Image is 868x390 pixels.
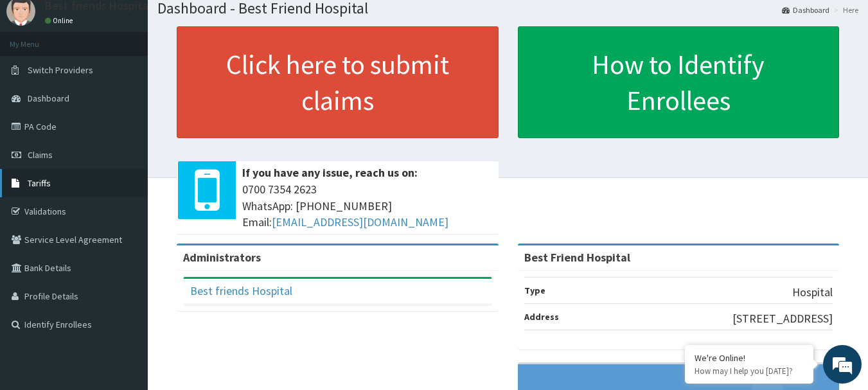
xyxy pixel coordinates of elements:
[45,16,76,25] a: Online
[28,64,93,76] span: Switch Providers
[732,310,833,327] p: [STREET_ADDRESS]
[695,366,804,377] p: How may I help you today?
[272,215,448,229] a: [EMAIL_ADDRESS][DOMAIN_NAME]
[242,181,492,231] span: 0700 7354 2623 WhatsApp: [PHONE_NUMBER] Email:
[518,26,840,138] a: How to Identify Enrollees
[242,165,418,180] b: If you have any issue, reach us on:
[792,284,833,301] p: Hospital
[831,4,858,15] li: Here
[782,4,829,15] a: Dashboard
[183,250,261,265] b: Administrators
[524,285,545,296] b: Type
[177,26,499,138] a: Click here to submit claims
[524,311,559,323] b: Address
[524,250,630,265] strong: Best Friend Hospital
[28,93,69,104] span: Dashboard
[695,352,804,364] div: We're Online!
[28,177,51,189] span: Tariffs
[190,283,292,298] a: Best friends Hospital
[28,149,53,161] span: Claims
